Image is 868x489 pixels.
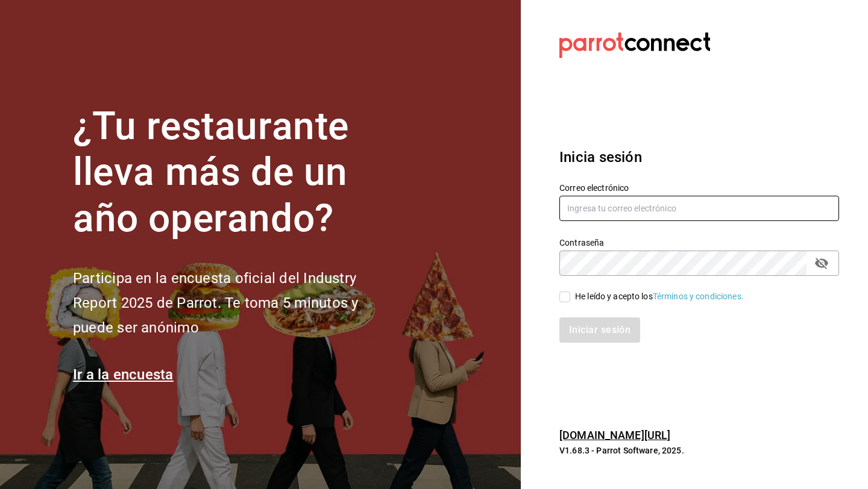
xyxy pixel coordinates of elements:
[559,238,839,246] label: Contraseña
[575,290,744,303] div: He leído y acepto los
[653,291,744,301] a: Términos y condiciones.
[559,196,839,221] input: Ingresa tu correo electrónico
[811,253,832,273] button: passwordField
[559,429,670,441] a: [DOMAIN_NAME][URL]
[73,366,174,383] a: Ir a la encuesta
[559,183,839,192] label: Correo electrónico
[73,266,398,340] h2: Participa en la encuesta oficial del Industry Report 2025 de Parrot. Te toma 5 minutos y puede se...
[73,104,398,242] h1: ¿Tu restaurante lleva más de un año operando?
[559,146,839,168] h3: Inicia sesión
[559,444,839,456] p: V1.68.3 - Parrot Software, 2025.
